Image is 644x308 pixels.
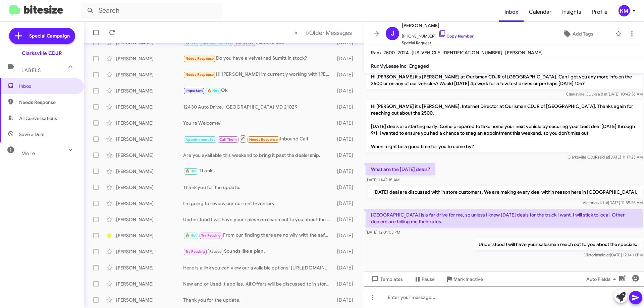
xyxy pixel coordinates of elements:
[309,29,352,37] span: Older Messages
[185,72,214,77] span: Needs Response
[183,264,334,271] div: Here is a link you can view our available options! [URL][DOMAIN_NAME]
[412,50,502,56] span: [US_VEHICLE_IDENTIFICATION_NUMBER]
[183,152,334,159] div: Are you available this weekend to bring it past the dealership.
[116,71,183,78] div: [PERSON_NAME]
[408,273,440,285] button: Pause
[366,100,643,152] p: Hi [PERSON_NAME] it's [PERSON_NAME], Internet Director at Ourisman CDJR of [GEOGRAPHIC_DATA]. Tha...
[290,26,302,40] button: Previous
[334,104,359,110] div: [DATE]
[185,56,214,61] span: Needs Response
[583,200,643,205] span: Victoria [DATE] 11:59:25 AM
[116,200,183,207] div: [PERSON_NAME]
[19,99,76,106] span: Needs Response
[371,50,381,56] span: Ram
[116,264,183,271] div: [PERSON_NAME]
[557,2,587,22] span: Insights
[334,232,359,239] div: [DATE]
[370,273,403,285] span: Templates
[584,252,643,257] span: Victoria [DATE] 12:14:11 PM
[543,28,612,40] button: Add Tags
[19,131,44,138] span: Save a Deal
[366,71,643,89] p: Hi [PERSON_NAME] it's [PERSON_NAME] at Ourisman CDJR of [GEOGRAPHIC_DATA]. Can I get you any more...
[116,168,183,175] div: [PERSON_NAME]
[597,155,609,160] span: said at
[302,26,356,40] button: Next
[29,33,70,39] span: Special Campaign
[566,91,643,97] span: Clarksville CDJR [DATE] 10:42:36 AM
[391,28,394,39] span: J
[613,5,637,16] button: KM
[116,216,183,223] div: [PERSON_NAME]
[587,2,613,22] a: Profile
[505,50,543,56] span: [PERSON_NAME]
[22,50,62,57] div: Clarksville CDJR
[19,115,57,122] span: All Conversations
[183,184,334,191] div: Thank you for the update.
[116,136,183,142] div: [PERSON_NAME]
[334,71,359,78] div: [DATE]
[366,177,399,182] span: [DATE] 11:42:18 AM
[334,281,359,287] div: [DATE]
[409,63,429,69] span: Engaged
[499,2,524,22] a: Inbox
[116,297,183,303] div: [PERSON_NAME]
[581,273,624,285] button: Auto Fields
[524,2,557,22] a: Calendar
[334,184,359,191] div: [DATE]
[183,71,334,78] div: Hi [PERSON_NAME] im currently working with [PERSON_NAME] at Ourisman to sell these cars we are ju...
[81,3,222,19] input: Search
[185,249,205,254] span: Try Pausing
[334,120,359,126] div: [DATE]
[334,297,359,303] div: [DATE]
[397,50,409,56] span: 2024
[334,248,359,255] div: [DATE]
[183,167,334,175] div: Thanks
[183,200,334,207] div: I'm going to review our current Inventory.
[402,21,474,29] span: [PERSON_NAME]
[334,152,359,159] div: [DATE]
[596,200,608,205] span: said at
[334,55,359,62] div: [DATE]
[334,200,359,207] div: [DATE]
[334,216,359,223] div: [DATE]
[185,88,203,93] span: Important
[364,273,408,285] button: Templates
[183,104,334,110] div: 12430 Auto Drive. [GEOGRAPHIC_DATA] MD 21029
[596,91,607,97] span: said at
[183,232,334,239] div: From our finding there are no wily with the safety group available at this time.
[183,120,334,126] div: You're Welcome/
[402,29,474,40] span: [PHONE_NUMBER]
[183,248,334,255] div: Sounds like a plan.
[201,233,221,238] span: Try Pausing
[116,55,183,62] div: [PERSON_NAME]
[183,135,334,143] div: Inbound Call
[440,273,488,285] button: Mark Inactive
[185,137,215,142] span: Appointment Set
[116,248,183,255] div: [PERSON_NAME]
[438,34,474,39] a: Copy Number
[306,28,309,37] span: »
[21,150,35,157] span: More
[568,155,643,160] span: Clarksville CDJR [DATE] 11:17:25 AM
[402,40,474,46] span: Special Request
[183,216,334,223] div: Understood I will have your salesman reach out to you about the specials.
[116,184,183,191] div: [PERSON_NAME]
[116,281,183,287] div: [PERSON_NAME]
[473,238,643,250] p: Understood I will have your salesman reach out to you about the specials.
[422,273,435,285] span: Pause
[586,273,619,285] span: Auto Fields
[183,297,334,303] div: Thank you for the update.
[116,232,183,239] div: [PERSON_NAME]
[383,50,395,56] span: 2500
[21,67,41,73] span: Labels
[334,87,359,94] div: [DATE]
[219,137,237,142] span: Call Them
[183,87,334,95] div: Ok
[116,120,183,126] div: [PERSON_NAME]
[453,273,483,285] span: Mark Inactive
[249,137,278,142] span: Needs Response
[116,104,183,110] div: [PERSON_NAME]
[185,169,197,173] span: 🔥 Hot
[366,230,400,235] span: [DATE] 12:01:03 PM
